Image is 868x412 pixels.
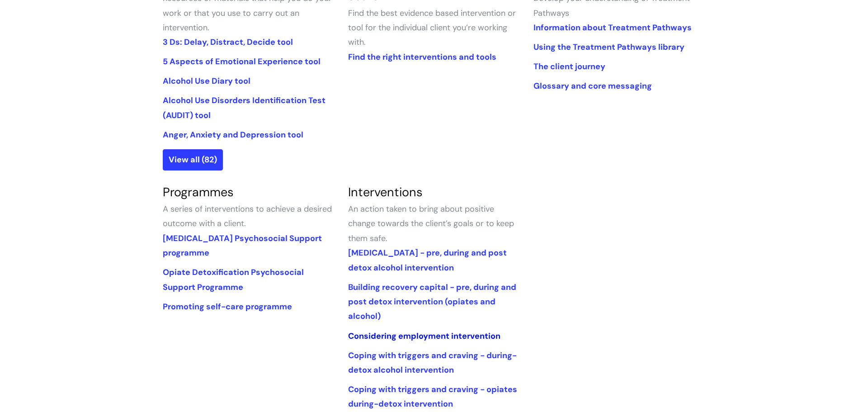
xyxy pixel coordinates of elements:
[348,52,496,62] a: Find the right interventions and tools
[163,56,321,67] a: 5 Aspects of Emotional Experience tool
[348,247,507,273] a: [MEDICAL_DATA] - pre, during and post detox alcohol intervention
[348,184,423,200] a: Interventions
[533,22,692,33] a: Information about Treatment Pathways
[348,8,516,48] span: Find the best evidence based intervention or tool for the individual client you’re working with.
[163,37,293,47] a: 3 Ds: Delay, Distract, Decide tool
[163,301,292,312] a: Promoting self-care programme
[348,384,517,409] a: Coping with triggers and craving - opiates during-detox intervention
[163,233,322,258] a: [MEDICAL_DATA] Psychosocial Support programme
[163,267,304,292] a: Opiate Detoxification Psychosocial Support Programme
[163,184,234,200] a: Programmes
[348,204,514,244] span: An action taken to bring about positive change towards the client’s goals or to keep them safe.
[533,61,605,72] a: The client journey
[533,42,684,52] a: Using the Treatment Pathways library
[533,81,652,91] a: Glossary and core messaging
[348,331,500,341] a: Considering employment intervention
[163,149,223,170] a: View all (82)
[348,350,517,375] a: Coping with triggers and craving - during-detox alcohol intervention
[348,282,516,322] a: Building recovery capital - pre, during and post detox intervention (opiates and alcohol)
[163,204,332,229] span: A series of interventions to achieve a desired outcome with a client.
[163,76,250,86] a: Alcohol Use Diary tool
[163,129,303,140] a: Anger, Anxiety and Depression tool
[163,95,325,120] a: Alcohol Use Disorders Identification Test (AUDIT) tool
